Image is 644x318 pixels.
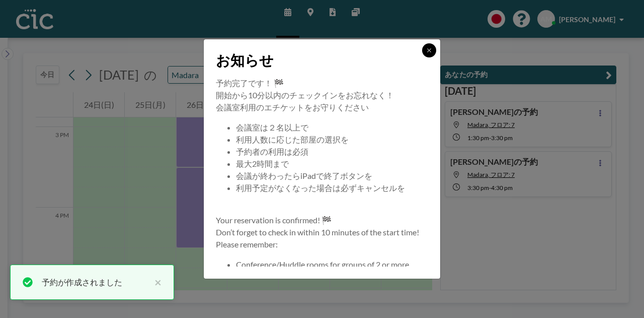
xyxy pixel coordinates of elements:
span: Don’t forget to check in within 10 minutes of the start time! [216,227,419,237]
span: 利用予定がなくなった場合は必ずキャンセルを [236,183,405,193]
div: 予約が作成されました [42,276,149,288]
span: 会議が終わったらiPadで終了ボタンを [236,171,372,180]
span: Please remember: [216,239,278,249]
span: 会議室は２名以上で [236,122,308,132]
span: 利用人数に応じた部屋の選択を [236,135,349,144]
span: 開始から10分以内のチェックインをお忘れなく！ [216,90,394,100]
span: Your reservation is confirmed! 🏁 [216,215,332,225]
span: 予約者の利用は必須 [236,147,308,156]
span: 予約完了です！ 🏁 [216,78,284,88]
span: Conference/Huddle rooms for groups of 2 or more [236,260,409,269]
span: お知らせ [216,51,274,69]
button: close [149,276,162,288]
span: 会議室利用のエチケットをお守りください [216,102,369,112]
span: 最大2時間まで [236,159,289,168]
